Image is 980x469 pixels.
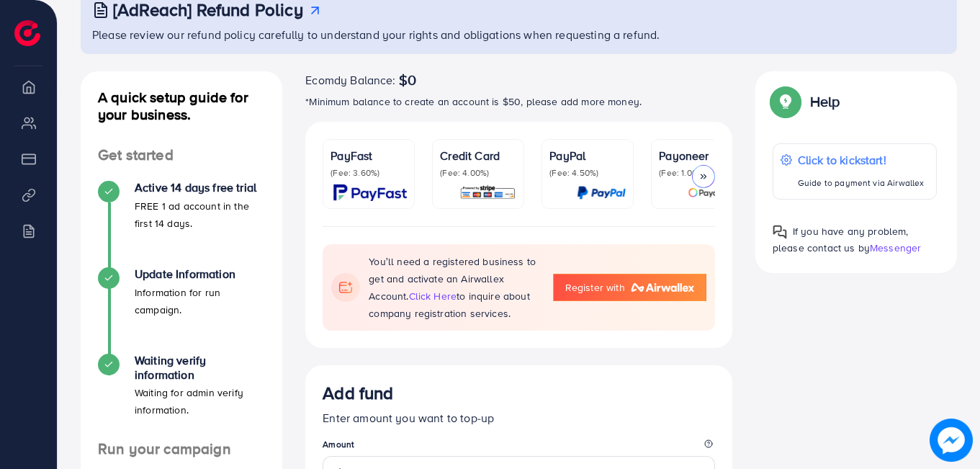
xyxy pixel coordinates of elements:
span: Ecomdy Balance: [305,71,395,89]
p: PayPal [549,147,626,164]
p: Waiting for admin verify information. [135,384,265,419]
p: FREE 1 ad account in the first 14 days. [135,197,265,232]
img: card [333,184,407,201]
p: Click to kickstart! [798,151,925,169]
span: click here [409,289,457,303]
h4: A quick setup guide for your business. [81,89,282,123]
span: $0 [399,71,416,89]
img: logo-airwallex [631,283,694,292]
p: Enter amount you want to top-up [323,409,715,426]
legend: Amount [323,438,715,456]
h4: Active 14 days free trial [135,181,265,195]
h4: Waiting verify information [135,354,265,381]
li: Update Information [81,267,282,354]
p: PayFast [331,147,407,164]
span: If you have any problem, please contact us by [773,224,909,255]
img: flag [331,273,360,302]
img: logo [14,20,40,46]
h3: Add fund [323,383,393,403]
h4: Get started [81,146,282,164]
p: Guide to payment via Airwallex [798,174,925,192]
li: Active 14 days free trial [81,181,282,267]
img: image [930,419,972,461]
span: Register with [565,280,625,295]
p: (Fee: 3.60%) [331,167,407,179]
p: Payoneer [659,147,735,164]
p: Please review our refund policy carefully to understand your rights and obligations when requesti... [92,26,948,43]
h4: Update Information [135,267,265,281]
p: Information for run campaign. [135,284,265,318]
img: card [688,184,735,201]
p: (Fee: 4.50%) [549,167,626,179]
p: (Fee: 1.00%) [659,167,735,179]
p: Help [810,93,840,110]
p: *Minimum balance to create an account is $50, please add more money. [305,93,732,110]
p: (Fee: 4.00%) [440,167,516,179]
li: Waiting verify information [81,354,282,440]
img: card [577,184,626,201]
img: Popup guide [773,89,799,115]
p: You’ll need a registered business to get and activate an Airwallex Account. to inquire about comp... [369,253,538,322]
p: Credit Card [440,147,516,164]
img: card [459,184,516,201]
span: Messenger [870,241,921,255]
a: Register with [553,274,706,301]
img: Popup guide [773,225,787,239]
h4: Run your campaign [81,440,282,458]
